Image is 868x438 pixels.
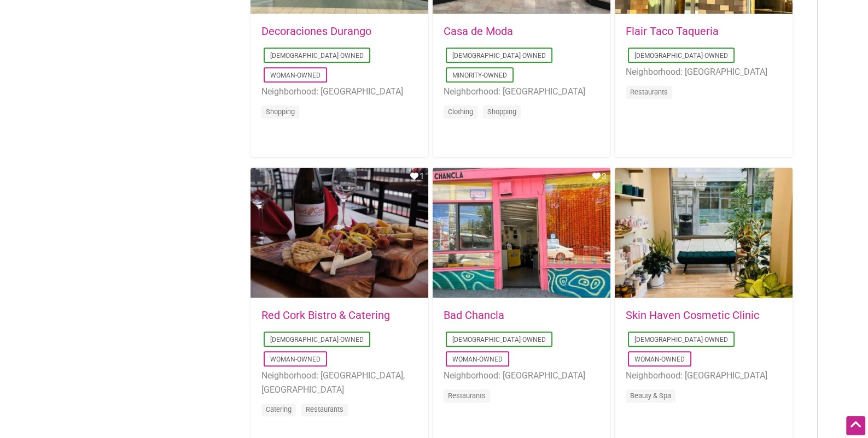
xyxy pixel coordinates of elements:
[626,309,759,322] a: Skin Haven Cosmetic Clinic
[270,336,364,344] a: [DEMOGRAPHIC_DATA]-Owned
[630,88,668,96] a: Restaurants
[270,356,321,363] a: Woman-Owned
[266,405,292,413] a: Catering
[626,369,782,383] li: Neighborhood: [GEOGRAPHIC_DATA]
[452,72,507,79] a: Minority-Owned
[448,108,473,116] a: Clothing
[444,25,513,38] a: Casa de Moda
[626,65,782,79] li: Neighborhood: [GEOGRAPHIC_DATA]
[634,356,685,363] a: Woman-Owned
[261,25,371,38] a: Decoraciones Durango
[626,25,719,38] a: Flair Taco Taqueria
[444,85,599,99] li: Neighborhood: [GEOGRAPHIC_DATA]
[846,416,865,435] div: Scroll Back to Top
[448,392,486,400] a: Restaurants
[270,72,321,79] a: Woman-Owned
[634,336,728,344] a: [DEMOGRAPHIC_DATA]-Owned
[444,369,599,383] li: Neighborhood: [GEOGRAPHIC_DATA]
[306,405,343,413] a: Restaurants
[261,85,417,99] li: Neighborhood: [GEOGRAPHIC_DATA]
[261,369,417,396] li: Neighborhood: [GEOGRAPHIC_DATA], [GEOGRAPHIC_DATA]
[452,52,546,60] a: [DEMOGRAPHIC_DATA]-Owned
[270,52,364,60] a: [DEMOGRAPHIC_DATA]-Owned
[634,52,728,60] a: [DEMOGRAPHIC_DATA]-Owned
[452,356,503,363] a: Woman-Owned
[452,336,546,344] a: [DEMOGRAPHIC_DATA]-Owned
[266,108,295,116] a: Shopping
[630,392,671,400] a: Beauty & Spa
[444,309,504,322] a: Bad Chancla
[261,309,390,322] a: Red Cork Bistro & Catering
[487,108,516,116] a: Shopping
